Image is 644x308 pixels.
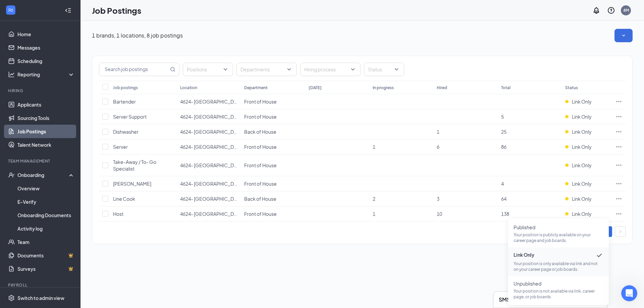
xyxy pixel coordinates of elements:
svg: Ellipses [615,128,622,135]
td: Back of House [241,191,305,206]
span: 138 [501,211,509,217]
span: 5 [501,114,504,120]
th: [DATE] [305,81,369,94]
a: SurveysCrown [17,262,75,275]
svg: Ellipses [615,210,622,217]
td: 4624- Puyallup [177,94,241,109]
span: Front of House [244,99,277,105]
td: 4624- Puyallup [177,139,241,155]
p: Your position is not available via link, career page, or job boards. [514,288,603,300]
button: right [615,226,626,237]
span: 4624- [GEOGRAPHIC_DATA] [180,211,243,217]
div: 4M [623,7,629,13]
span: Front of House [244,181,277,187]
span: Link Only [514,251,603,259]
svg: Ellipses [615,113,622,120]
div: Payroll [8,282,73,288]
svg: QuestionInfo [607,6,615,14]
span: Link Only [572,98,592,105]
span: Back of House [244,129,276,135]
span: 4624- [GEOGRAPHIC_DATA] [180,99,243,105]
a: Applicants [17,98,75,111]
span: Server [113,144,128,150]
span: 4624- [GEOGRAPHIC_DATA] [180,114,243,120]
div: Onboarding [17,172,69,178]
span: 25 [501,129,506,135]
span: 86 [501,144,506,150]
span: 3 [437,196,439,202]
span: 4624- [GEOGRAPHIC_DATA] [180,162,243,168]
th: Hired [433,81,497,94]
span: Link Only [572,143,592,150]
span: Front of House [244,162,277,168]
a: Talent Network [17,138,75,151]
a: Messages [17,41,75,54]
p: 1 brands, 1 locations, 8 job postings [92,32,183,39]
svg: Settings [8,295,15,301]
svg: Checkmark [595,251,603,259]
span: 4624- [GEOGRAPHIC_DATA] [180,181,243,187]
td: Front of House [241,155,305,176]
a: Home [17,27,75,41]
svg: UserCheck [8,172,15,178]
th: In progress [369,81,433,94]
td: Front of House [241,206,305,222]
span: Back of House [244,196,276,202]
td: Front of House [241,139,305,155]
span: Bartender [113,99,136,105]
svg: SmallChevronDown [620,32,627,39]
li: Next Page [615,226,626,237]
span: Link Only [572,113,592,120]
svg: Analysis [8,71,15,78]
svg: Ellipses [615,180,622,187]
span: Published [514,224,603,231]
a: Sourcing Tools [17,111,75,125]
td: Back of House [241,124,305,139]
th: Total [498,81,562,94]
span: Link Only [572,210,592,217]
span: 4624- [GEOGRAPHIC_DATA] [180,129,243,135]
a: DocumentsCrown [17,249,75,262]
svg: Ellipses [615,143,622,150]
p: Your position is publicly available on your career page and job boards. [514,232,603,243]
span: 1 [373,144,375,150]
a: Activity log [17,222,75,235]
div: Job postings [113,85,138,90]
svg: Notifications [592,6,600,14]
a: Job Postings [17,125,75,138]
span: Link Only [572,162,592,169]
td: 4624- Puyallup [177,206,241,222]
span: Host [113,211,123,217]
div: Location [180,85,197,90]
span: Front of House [244,211,277,217]
span: Link Only [572,128,592,135]
td: 4624- Puyallup [177,176,241,191]
svg: Ellipses [615,195,622,202]
p: Your position is only available via link and not on your career page or job boards. [514,261,603,272]
td: Front of House [241,109,305,124]
span: 4 [501,181,504,187]
span: Server Support [113,114,147,120]
span: [PERSON_NAME] [113,181,151,187]
span: Line Cook [113,196,135,202]
div: Switch to admin view [17,295,64,301]
span: Unpublished [514,280,603,287]
span: 10 [437,211,442,217]
span: Take-Away / To- Go Specialist [113,159,156,172]
span: Dishwasher [113,129,139,135]
input: Search job postings [99,63,169,76]
span: 6 [437,144,439,150]
span: 4624- [GEOGRAPHIC_DATA] [180,196,243,202]
span: 4624- [GEOGRAPHIC_DATA] [180,144,243,150]
td: 4624- Puyallup [177,109,241,124]
a: Overview [17,182,75,195]
span: Link Only [572,180,592,187]
div: Team Management [8,158,73,164]
span: Front of House [244,144,277,150]
div: Reporting [17,71,75,78]
div: Department [244,85,268,90]
td: 4624- Puyallup [177,155,241,176]
a: E-Verify [17,195,75,208]
svg: Collapse [65,7,71,14]
svg: Ellipses [615,162,622,169]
